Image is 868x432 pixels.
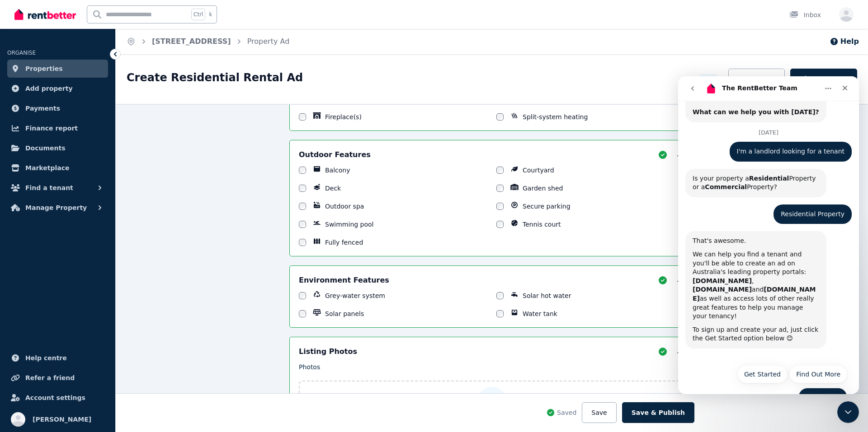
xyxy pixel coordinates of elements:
[25,103,60,114] span: Payments
[7,369,108,387] a: Refer a friend
[837,401,859,423] iframe: Intercom live chat
[523,184,563,193] label: Garden shed
[299,149,371,160] h5: Outdoor Features
[7,389,108,407] a: Account settings
[523,202,571,211] label: Secure parking
[7,60,108,78] a: Properties
[25,143,66,153] span: Documents
[830,36,859,47] button: Help
[325,166,350,175] label: Balcony
[7,199,108,217] button: Manage Property
[209,11,212,18] span: k
[728,69,785,89] button: Pay now
[7,50,36,56] span: ORGANISE
[25,83,73,94] span: Add property
[25,392,85,403] span: Account settings
[7,159,108,177] a: Marketplace
[325,202,364,211] label: Outdoor spa
[789,10,821,19] div: Inbox
[7,139,108,157] a: Documents
[523,112,588,121] label: Split-system heating
[523,291,571,300] label: Solar hot water
[523,220,561,229] label: Tennis court
[7,119,108,137] a: Finance report
[325,238,363,247] label: Fully fenced
[7,99,108,117] a: Payments
[7,79,108,98] a: Add property
[299,346,357,357] h5: Listing Photos
[14,8,76,21] img: RentBetter
[25,163,69,173] span: Marketplace
[7,179,108,197] button: Find a tenant
[622,402,694,423] button: Save & Publish
[299,362,685,372] p: Photos
[33,414,91,425] span: [PERSON_NAME]
[325,220,374,229] label: Swimming pool
[325,309,364,318] label: Solar panels
[325,184,341,193] label: Deck
[702,76,715,83] span: Draft
[191,9,205,20] span: Ctrl
[7,349,108,367] a: Help centre
[325,112,362,121] label: Fireplace(s)
[25,123,78,134] span: Finance report
[523,309,557,318] label: Water tank
[25,63,63,74] span: Properties
[678,76,859,394] iframe: Intercom live chat
[25,202,87,213] span: Manage Property
[325,291,385,300] label: Grey-water system
[299,275,389,286] h5: Environment Features
[25,353,67,363] span: Help centre
[25,372,75,383] span: Refer a friend
[790,69,857,89] button: Publish Ad
[116,29,300,54] nav: Breadcrumb
[120,311,169,330] button: See Pricing
[523,166,554,175] label: Courtyard
[582,402,616,423] button: Save
[25,182,73,193] span: Find a tenant
[152,37,231,46] a: [STREET_ADDRESS]
[247,37,290,46] a: Property Ad
[557,408,576,417] span: Saved
[127,70,303,85] h1: Create Residential Rental Ad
